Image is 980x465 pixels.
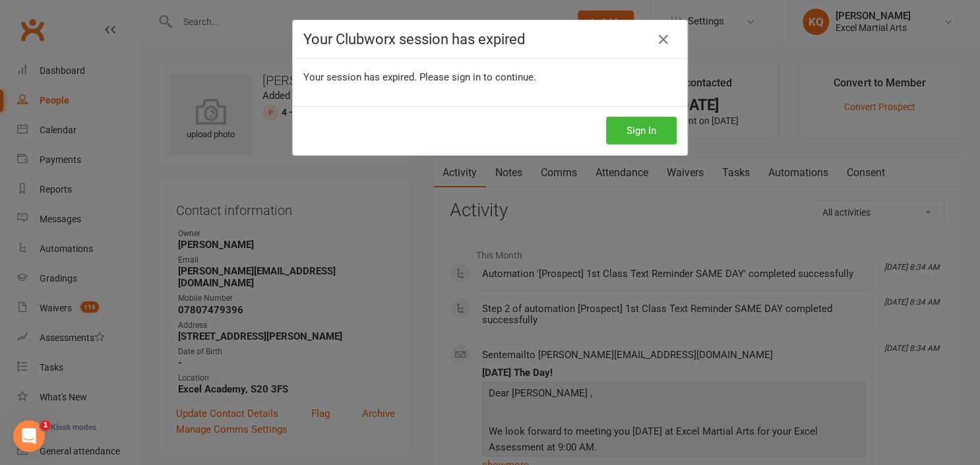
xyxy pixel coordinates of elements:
iframe: Intercom live chat [13,420,45,452]
span: Your session has expired. Please sign in to continue. [303,71,536,83]
a: Close [653,29,674,50]
button: Sign In [606,117,677,144]
h4: Your Clubworx session has expired [303,31,677,47]
span: 1 [40,420,51,431]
